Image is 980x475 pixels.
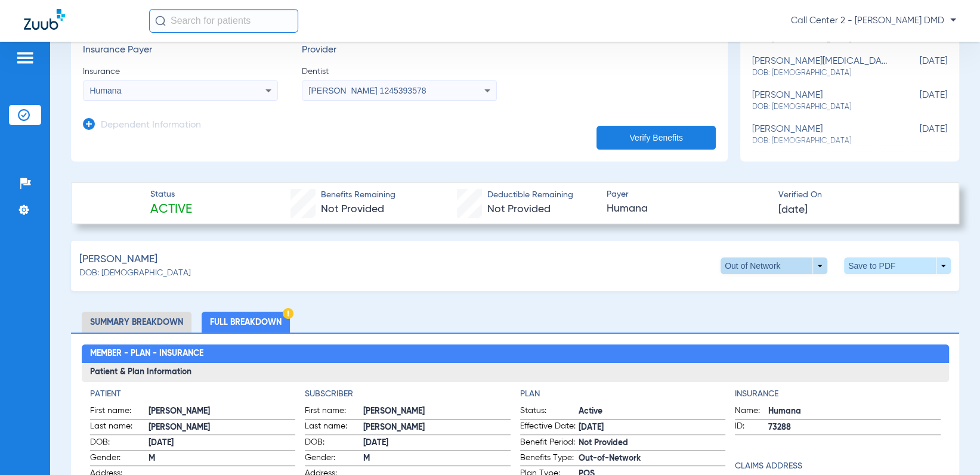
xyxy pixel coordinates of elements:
button: Out of Network [721,257,827,274]
span: [PERSON_NAME] 1245393578 [309,86,426,95]
span: Effective Date: [520,420,579,434]
img: Hazard [283,308,293,319]
h3: Provider [302,45,497,57]
span: [PERSON_NAME] [79,252,157,267]
span: ID: [735,420,768,434]
span: Last name: [90,420,149,434]
iframe: Chat Widget [920,418,980,475]
h2: Member - Plan - Insurance [82,344,949,364]
span: [DATE] [579,421,726,434]
span: Benefits Type: [520,452,579,466]
span: Humana [606,201,768,216]
span: DOB: [DEMOGRAPHIC_DATA] [752,102,888,113]
h4: Claims Address [735,460,941,473]
li: Summary Breakdown [82,312,191,333]
span: Payer [606,188,768,201]
span: Dentist [302,66,497,77]
span: 73288 [768,421,941,434]
h4: Plan [520,388,726,401]
span: Insurance [83,66,278,77]
span: Not Provided [487,204,551,215]
li: Full Breakdown [202,312,290,333]
button: Save to PDF [844,257,951,274]
h3: Patient & Plan Information [82,363,949,382]
div: [PERSON_NAME] [752,90,888,112]
span: Benefit Period: [520,436,579,451]
span: [PERSON_NAME] [149,421,296,434]
span: [DATE] [888,124,947,146]
input: Search for patients [149,9,298,33]
span: [PERSON_NAME] [363,405,511,418]
span: DOB: [305,436,363,451]
span: Benefits Remaining [321,189,395,201]
span: Gender: [90,452,149,466]
span: Active [579,405,726,418]
span: Humana [768,405,941,418]
span: Name: [735,405,768,419]
span: Call Center 2 - [PERSON_NAME] DMD [791,15,956,27]
h4: Insurance [735,388,941,401]
span: DOB: [DEMOGRAPHIC_DATA] [752,136,888,147]
span: [DATE] [363,437,511,449]
img: hamburger-icon [16,51,35,65]
span: Verified On [778,189,940,201]
span: First name: [90,405,149,419]
span: [DATE] [149,437,296,449]
h4: Patient [90,388,296,401]
span: [DATE] [778,203,808,218]
span: [DATE] [888,90,947,112]
span: Last name: [305,420,363,434]
button: Verify Benefits [596,126,716,150]
span: DOB: [DEMOGRAPHIC_DATA] [79,267,191,280]
span: [PERSON_NAME] [363,421,511,434]
img: Zuub Logo [24,9,65,30]
span: Out-of-Network [579,452,726,465]
div: [PERSON_NAME] [752,124,888,146]
span: Deductible Remaining [487,189,573,201]
span: Active [150,201,192,218]
span: M [363,452,511,465]
span: First name: [305,405,363,419]
img: Search Icon [155,15,166,26]
span: [PERSON_NAME] [149,405,296,418]
span: Not Provided [321,204,384,215]
h3: Dependent Information [101,120,201,132]
span: Gender: [305,452,363,466]
h4: Subscriber [305,388,511,401]
span: Not Provided [579,437,726,449]
span: Status: [520,405,579,419]
span: Humana [90,86,122,95]
div: [PERSON_NAME][MEDICAL_DATA] [752,56,888,78]
span: [DATE] [888,56,947,78]
h3: Insurance Payer [83,45,278,57]
span: DOB: [DEMOGRAPHIC_DATA] [752,68,888,79]
span: M [149,452,296,465]
span: DOB: [90,436,149,451]
span: Status [150,188,192,201]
